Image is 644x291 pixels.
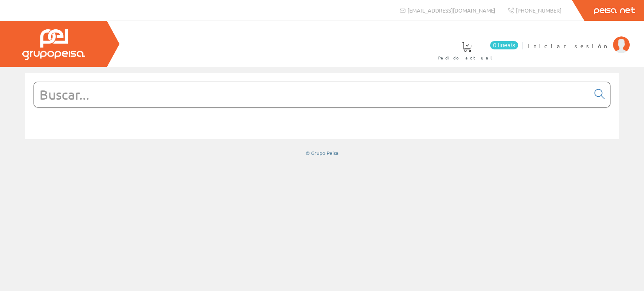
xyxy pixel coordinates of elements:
[527,41,609,50] span: Iniciar sesión
[22,29,85,60] img: Grupo Peisa
[490,41,518,49] span: 0 línea/s
[527,35,630,43] a: Iniciar sesión
[516,7,561,14] span: [PHONE_NUMBER]
[34,82,589,107] input: Buscar...
[408,7,495,14] span: [EMAIL_ADDRESS][DOMAIN_NAME]
[25,149,619,157] div: © Grupo Peisa
[438,54,495,62] span: Pedido actual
